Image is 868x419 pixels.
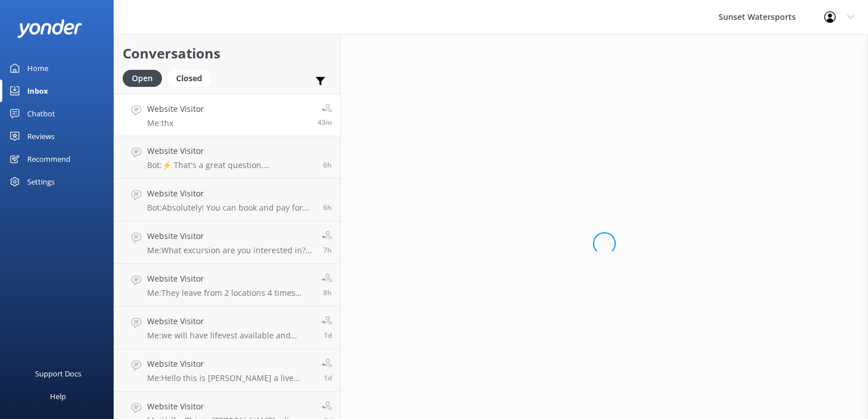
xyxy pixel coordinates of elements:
[35,362,81,385] div: Support Docs
[147,273,313,285] h4: Website Visitor
[123,72,168,84] a: Open
[323,160,332,170] span: Sep 20 2025 10:21am (UTC -05:00) America/Cancun
[27,79,48,102] div: Inbox
[147,245,313,255] p: Me: What excursion are you interested in? I am live and in [GEOGRAPHIC_DATA] now!
[114,349,340,392] a: Website VisitorMe:Hello this is [PERSON_NAME] a live agent from [GEOGRAPHIC_DATA], the Sunset Sip...
[318,118,332,127] span: Sep 20 2025 04:01pm (UTC -05:00) America/Cancun
[147,358,313,370] h4: Website Visitor
[114,264,340,307] a: Website VisitorMe:They leave from 2 locations 4 times perr day. When are you coming to [GEOGRAPHI...
[324,373,332,383] span: Sep 19 2025 03:58pm (UTC -05:00) America/Cancun
[323,288,332,298] span: Sep 20 2025 07:58am (UTC -05:00) America/Cancun
[147,103,204,115] h4: Website Visitor
[147,203,315,213] p: Bot: Absolutely! You can book and pay for your sister-in-law and her friend to go on the cruise e...
[50,385,66,408] div: Help
[27,57,48,79] div: Home
[147,288,313,298] p: Me: They leave from 2 locations 4 times perr day. When are you coming to [GEOGRAPHIC_DATA]?
[27,125,55,148] div: Reviews
[27,148,70,170] div: Recommend
[168,70,211,87] div: Closed
[114,94,340,136] a: Website VisitorMe:thx43m
[114,179,340,221] a: Website VisitorBot:Absolutely! You can book and pay for your sister-in-law and her friend to go o...
[147,230,313,242] h4: Website Visitor
[323,245,332,255] span: Sep 20 2025 09:25am (UTC -05:00) America/Cancun
[147,160,315,170] p: Bot: ⚡ That's a great question, unfortunately I do not know the answer. I'm going to reach out to...
[147,400,313,413] h4: Website Visitor
[147,118,204,128] p: Me: thx
[323,203,332,212] span: Sep 20 2025 09:48am (UTC -05:00) America/Cancun
[324,330,332,340] span: Sep 19 2025 04:07pm (UTC -05:00) America/Cancun
[114,307,340,349] a: Website VisitorMe:we will have lifevest available and professional crew on board1d
[114,136,340,179] a: Website VisitorBot:⚡ That's a great question, unfortunately I do not know the answer. I'm going t...
[17,19,82,38] img: yonder-white-logo.png
[147,373,313,383] p: Me: Hello this is [PERSON_NAME] a live agent from [GEOGRAPHIC_DATA], the Sunset Sip and Sail depa...
[147,330,313,341] p: Me: we will have lifevest available and professional crew on board
[123,70,162,87] div: Open
[147,145,315,157] h4: Website Visitor
[27,170,55,193] div: Settings
[147,315,313,328] h4: Website Visitor
[27,102,55,125] div: Chatbot
[168,72,216,84] a: Closed
[123,43,332,64] h2: Conversations
[114,221,340,264] a: Website VisitorMe:What excursion are you interested in? I am live and in [GEOGRAPHIC_DATA] now!7h
[147,187,315,200] h4: Website Visitor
